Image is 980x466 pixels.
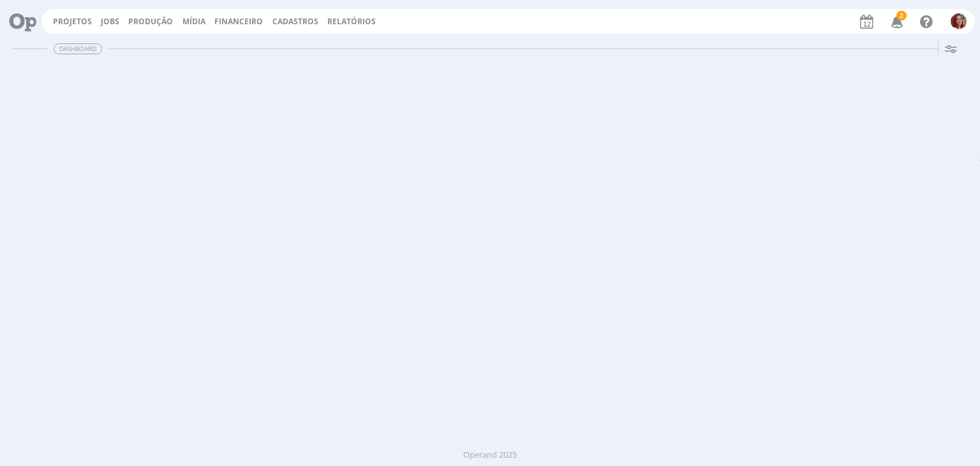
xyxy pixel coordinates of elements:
[950,10,967,33] button: G
[272,16,318,27] span: Cadastros
[49,17,96,27] button: Projetos
[101,16,119,27] a: Jobs
[327,16,376,27] a: Relatórios
[896,11,907,20] span: 2
[179,17,209,27] button: Mídia
[128,16,173,27] a: Produção
[97,17,123,27] button: Jobs
[53,16,92,27] a: Projetos
[211,17,267,27] button: Financeiro
[182,16,205,27] a: Mídia
[951,13,967,29] img: G
[269,17,322,27] button: Cadastros
[883,10,909,33] button: 2
[214,16,263,27] a: Financeiro
[323,17,380,27] button: Relatórios
[54,43,102,54] span: Dashboard
[124,17,177,27] button: Produção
